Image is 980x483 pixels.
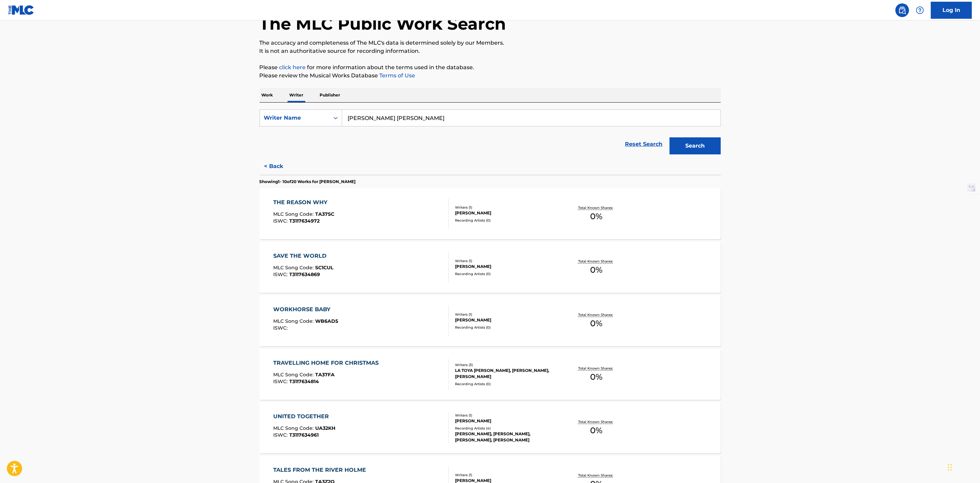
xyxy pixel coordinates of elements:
a: click here [279,64,306,71]
span: T3117634972 [289,218,320,224]
button: Search [670,137,721,154]
a: Public Search [895,3,909,17]
div: SAVE THE WORLD [273,252,333,260]
p: Total Known Shares: [578,312,615,317]
div: Recording Artists ( 0 ) [455,271,558,276]
div: Writers ( 1 ) [455,472,558,478]
span: MLC Song Code : [273,265,315,271]
button: < Back [260,158,301,175]
span: ISWC : [273,218,289,224]
p: Total Known Shares: [578,259,615,264]
a: Reset Search [622,137,666,152]
div: TALES FROM THE RIVER HOLME [273,466,369,474]
span: MLC Song Code : [273,372,315,378]
span: T3117634869 [289,271,320,277]
a: THE REASON WHYMLC Song Code:TA37SCISWC:T3117634972Writers (1)[PERSON_NAME]Recording Artists (0)To... [260,188,721,239]
p: Total Known Shares: [578,419,615,424]
span: 0 % [590,317,602,330]
div: LA TOYA [PERSON_NAME], [PERSON_NAME], [PERSON_NAME] [455,367,558,380]
div: [PERSON_NAME], [PERSON_NAME], [PERSON_NAME], [PERSON_NAME] [455,431,558,443]
p: Total Known Shares: [578,205,615,210]
span: MLC Song Code : [273,211,315,217]
img: help [916,6,924,14]
span: MLC Song Code : [273,318,315,324]
span: TA37SC [315,211,334,217]
div: [PERSON_NAME] [455,263,558,270]
a: TRAVELLING HOME FOR CHRISTMASMLC Song Code:TA37FAISWC:T3117634814Writers (3)LA TOYA [PERSON_NAME]... [260,349,721,400]
span: 0 % [590,210,602,223]
div: Recording Artists ( 0 ) [455,381,558,387]
span: T3117634814 [289,378,319,384]
p: Work [260,88,275,102]
p: Publisher [318,88,342,102]
div: Recording Artists ( 0 ) [455,218,558,223]
div: Writers ( 3 ) [455,362,558,367]
form: Search Form [260,109,721,158]
div: [PERSON_NAME] [455,317,558,323]
div: WORKHORSE BABY [273,305,338,314]
a: Terms of Use [378,72,415,79]
div: UNITED TOGETHER [273,412,335,421]
span: ISWC : [273,378,289,384]
span: WB6AD5 [315,318,338,324]
span: 0 % [590,424,602,437]
span: TA37FA [315,372,335,378]
p: Total Known Shares: [578,473,615,478]
div: [PERSON_NAME] [455,210,558,216]
p: Writer [288,88,306,102]
span: ISWC : [273,325,289,331]
p: Showing 1 - 10 of 20 Works for [PERSON_NAME] [260,179,356,185]
div: Writers ( 1 ) [455,312,558,317]
span: SC1CUL [315,265,333,271]
p: Please review the Musical Works Database [260,72,721,80]
img: search [898,6,906,14]
p: Please for more information about the terms used in the database. [260,63,721,72]
div: [PERSON_NAME] [455,418,558,424]
p: Total Known Shares: [578,366,615,371]
a: WORKHORSE BABYMLC Song Code:WB6AD5ISWC:Writers (1)[PERSON_NAME]Recording Artists (0)Total Known S... [260,295,721,346]
div: Writer Name [264,114,325,122]
span: ISWC : [273,432,289,438]
div: Writers ( 1 ) [455,258,558,263]
span: T3117634961 [289,432,319,438]
a: SAVE THE WORLDMLC Song Code:SC1CULISWC:T3117634869Writers (1)[PERSON_NAME]Recording Artists (0)To... [260,242,721,293]
iframe: Chat Widget [946,450,980,483]
div: Recording Artists ( 0 ) [455,325,558,330]
div: Help [913,3,927,17]
span: ISWC : [273,271,289,277]
div: THE REASON WHY [273,198,334,207]
div: Writers ( 1 ) [455,205,558,210]
img: MLC Logo [8,5,34,15]
div: Writers ( 1 ) [455,413,558,418]
div: Recording Artists ( 4 ) [455,426,558,431]
span: UA32KH [315,425,335,431]
span: MLC Song Code : [273,425,315,431]
div: Drag [948,457,952,478]
a: UNITED TOGETHERMLC Song Code:UA32KHISWC:T3117634961Writers (1)[PERSON_NAME]Recording Artists (4)[... [260,402,721,453]
a: Log In [931,2,972,19]
h1: The MLC Public Work Search [260,14,506,34]
div: TRAVELLING HOME FOR CHRISTMAS [273,359,382,367]
span: 0 % [590,371,602,383]
p: It is not an authoritative source for recording information. [260,47,721,55]
span: 0 % [590,264,602,276]
p: The accuracy and completeness of The MLC's data is determined solely by our Members. [260,39,721,47]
